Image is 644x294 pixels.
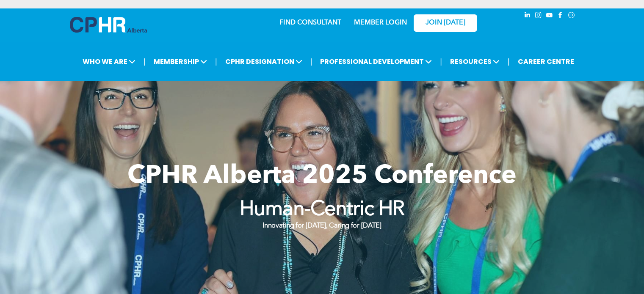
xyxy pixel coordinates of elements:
a: Social network [567,11,576,22]
strong: Human-Centric HR [240,200,405,220]
span: MEMBERSHIP [151,54,210,69]
li: | [144,53,146,70]
a: linkedin [523,11,532,22]
img: A blue and white logo for cp alberta [70,17,147,33]
a: facebook [556,11,565,22]
span: WHO WE ARE [80,54,138,69]
a: youtube [545,11,554,22]
a: instagram [534,11,543,22]
a: JOIN [DATE] [414,14,477,32]
li: | [508,53,510,70]
span: JOIN [DATE] [426,19,465,27]
li: | [440,53,442,70]
span: RESOURCES [448,54,502,69]
a: FIND CONSULTANT [279,19,341,26]
strong: Innovating for [DATE], Caring for [DATE] [263,223,381,229]
li: | [215,53,217,70]
a: MEMBER LOGIN [354,19,407,26]
span: CPHR DESIGNATION [223,54,305,69]
li: | [310,53,312,70]
span: CPHR Alberta 2025 Conference [127,164,517,189]
span: PROFESSIONAL DEVELOPMENT [318,54,434,69]
a: CAREER CENTRE [515,54,577,69]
